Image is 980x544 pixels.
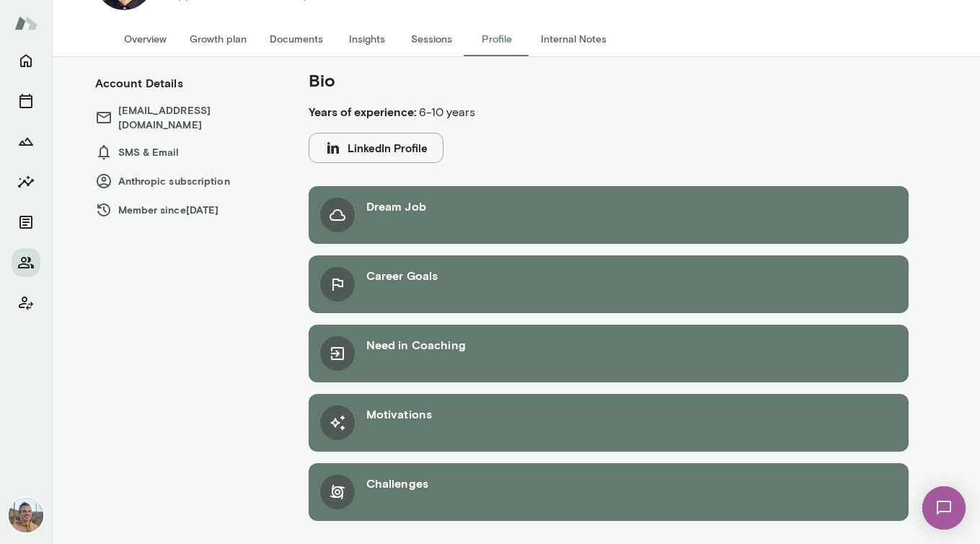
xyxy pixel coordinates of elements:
button: Overview [112,22,178,56]
button: Documents [258,22,335,56]
h6: Account Details [95,74,183,92]
h6: Member since [DATE] [95,201,280,219]
button: Insights [12,167,40,196]
button: Internal Notes [529,22,618,56]
button: Growth Plan [12,127,40,156]
button: LinkedIn Profile [309,133,443,163]
h6: SMS & Email [95,144,280,161]
h6: Challenges [366,475,429,492]
img: Adam Griffin [9,498,43,532]
button: Home [12,46,40,75]
h6: Need in Coaching [366,336,466,354]
button: Sessions [399,22,464,56]
h5: Bio [309,69,793,92]
h6: Career Goals [366,267,438,284]
p: 6-10 years [309,103,793,121]
button: Members [12,248,40,277]
h6: Motivations [366,405,433,423]
img: Mento [14,9,37,37]
button: Client app [12,289,40,317]
h6: Anthropic subscription [95,172,280,190]
button: Documents [12,208,40,237]
button: Sessions [12,87,40,115]
h6: [EMAIL_ADDRESS][DOMAIN_NAME] [95,103,280,132]
button: Growth plan [178,22,258,56]
button: Profile [464,22,529,56]
button: Insights [335,22,399,56]
h6: Dream Job [366,198,426,215]
b: Years of experience: [309,105,416,118]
